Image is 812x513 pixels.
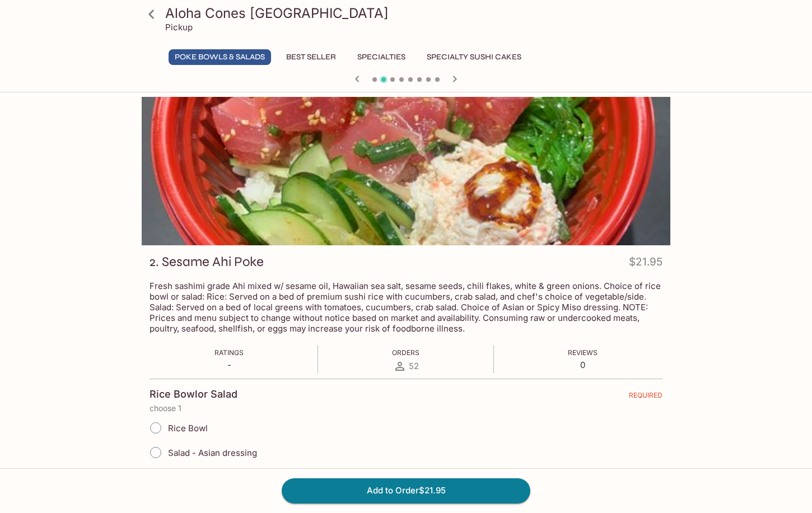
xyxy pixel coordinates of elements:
span: Orders [392,348,419,357]
p: Pickup [165,22,193,32]
span: Reviews [568,348,598,357]
button: Add to Order$21.95 [282,478,530,503]
h3: 2. Sesame Ahi Poke [150,253,264,271]
div: 2. Sesame Ahi Poke [142,97,670,245]
button: Poke Bowls & Salads [169,49,271,65]
button: Specialties [351,49,412,65]
p: choose 1 [150,404,662,413]
button: Specialty Sushi Cakes [421,49,528,65]
p: Fresh sashimi grade Ahi mixed w/ sesame oil, Hawaiian sea salt, sesame seeds, chili flakes, white... [150,281,662,334]
h4: Rice Bowlor Salad [150,388,237,400]
span: Salad - Asian dressing [168,447,257,458]
p: 0 [568,360,598,370]
span: REQUIRED [629,391,662,404]
h3: Aloha Cones [GEOGRAPHIC_DATA] [165,4,666,22]
h4: $21.95 [629,253,662,275]
span: Rice Bowl [168,423,208,433]
p: - [214,360,244,370]
span: Ratings [214,348,244,357]
button: Best Seller [280,49,342,65]
span: 52 [409,361,419,371]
